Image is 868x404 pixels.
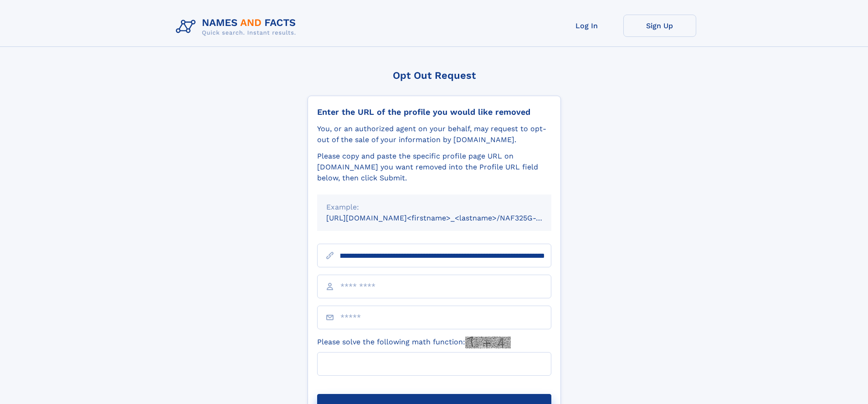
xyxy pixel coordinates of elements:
[317,107,551,117] div: Enter the URL of the profile you would like removed
[172,15,303,39] img: Logo Names and Facts
[317,151,551,184] div: Please copy and paste the specific profile page URL on [DOMAIN_NAME] you want removed into the Pr...
[623,15,696,37] a: Sign Up
[317,123,551,145] div: You, or an authorized agent on your behalf, may request to opt-out of the sale of your informatio...
[308,70,561,81] div: Opt Out Request
[550,15,623,37] a: Log In
[326,214,569,222] small: [URL][DOMAIN_NAME]<firstname>_<lastname>/NAF325G-xxxxxxxx
[326,202,542,213] div: Example:
[317,337,511,348] label: Please solve the following math function:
